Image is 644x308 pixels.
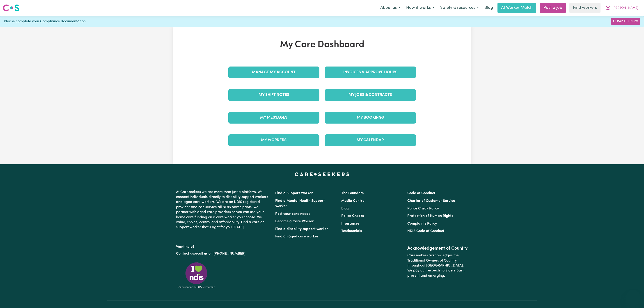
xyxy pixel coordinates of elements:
[407,222,437,225] a: Complaints Policy
[3,4,19,12] img: Careseekers logo
[325,112,416,124] a: My Bookings
[176,243,270,249] p: Want help?
[226,39,419,50] h1: My Care Dashboard
[176,188,270,232] p: At Careseekers we are more than just a platform. We connect individuals directly to disability su...
[341,207,349,210] a: Blog
[341,229,362,233] a: Testimonials
[228,134,319,146] a: My Workers
[341,222,359,225] a: Insurances
[437,3,482,13] button: Safety & resources
[275,212,310,216] a: Post your care needs
[407,199,455,203] a: Charter of Customer Service
[275,220,314,223] a: Become a Care Worker
[341,191,364,195] a: The Founders
[407,251,468,280] p: Careseekers acknowledges the Traditional Owners of Country throughout [GEOGRAPHIC_DATA]. We pay o...
[197,252,245,255] a: call us on [PHONE_NUMBER]
[295,172,349,176] a: Careseekers home page
[497,3,536,13] a: AI Worker Match
[325,134,416,146] a: My Calendar
[569,3,600,13] a: Find workers
[275,199,325,208] a: Find a Mental Health Support Worker
[407,191,435,195] a: Code of Conduct
[275,235,319,238] a: Find an aged care worker
[602,3,641,13] button: My Account
[407,207,439,210] a: Police Check Policy
[176,249,270,258] p: or
[626,290,640,304] iframe: Button to launch messaging window, conversation in progress
[403,3,437,13] button: How it works
[228,112,319,124] a: My Messages
[611,18,640,25] a: Complete Now
[341,214,364,218] a: Police Checks
[228,89,319,101] a: My Shift Notes
[228,67,319,78] a: Manage My Account
[407,229,444,233] a: NDIS Code of Conduct
[612,6,638,11] span: [PERSON_NAME]
[4,19,87,24] span: Please complete your Compliance documentation.
[377,3,403,13] button: About us
[176,262,217,290] img: Registered NDIS provider
[325,67,416,78] a: Invoices & Approve Hours
[3,3,19,13] a: Careseekers logo
[176,252,194,255] a: Contact us
[482,3,496,13] a: Blog
[540,3,566,13] a: Post a job
[325,89,416,101] a: My Jobs & Contracts
[407,214,453,218] a: Protection of Human Rights
[275,227,328,231] a: Find a disability support worker
[407,246,468,251] h2: Acknowledgement of Country
[275,191,313,195] a: Find a Support Worker
[341,199,364,203] a: Media Centre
